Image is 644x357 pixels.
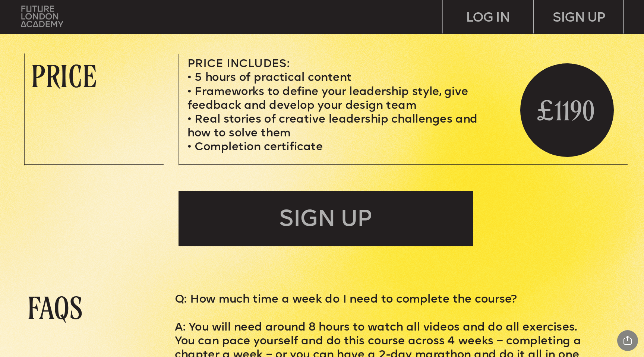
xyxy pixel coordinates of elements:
p: FAQs [27,293,145,322]
a: £1190 [536,95,594,126]
p: PRICE [31,61,149,91]
span: 1190 [555,95,595,125]
span: Completion certificate [195,142,323,153]
span: Price Includes: [187,59,289,70]
span: 5 hours of practical content [195,73,352,84]
span: £ [536,95,554,127]
span: Real stories of creative leadership challenges and how to solve them [187,114,481,139]
p: Q: How much time a week do I need to complete the course? [175,293,597,307]
div: Share [617,330,638,351]
span: Frameworks to define your leadership style, give feedback and develop your design team [187,86,471,112]
img: upload-bfdffa89-fac7-4f57-a443-c7c39906ba42.png [21,6,63,27]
